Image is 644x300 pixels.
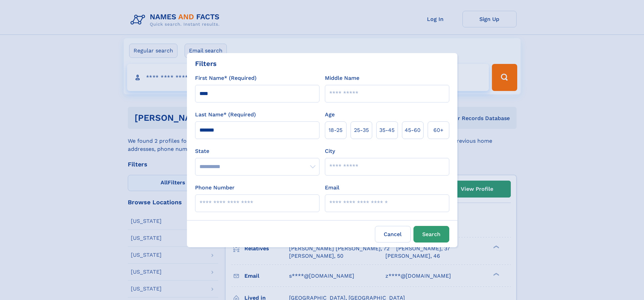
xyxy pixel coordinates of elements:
label: State [195,147,319,155]
label: Cancel [375,226,411,243]
span: 18‑25 [329,126,342,134]
span: 45‑60 [405,126,421,134]
label: Phone Number [195,184,235,192]
button: Search [413,226,449,243]
label: Age [325,111,335,119]
label: City [325,147,335,155]
span: 60+ [433,126,444,134]
label: Last Name* (Required) [195,111,256,119]
label: Email [325,184,339,192]
label: Middle Name [325,74,359,82]
div: Filters [195,59,217,69]
label: First Name* (Required) [195,74,257,82]
span: 35‑45 [379,126,395,134]
span: 25‑35 [354,126,369,134]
